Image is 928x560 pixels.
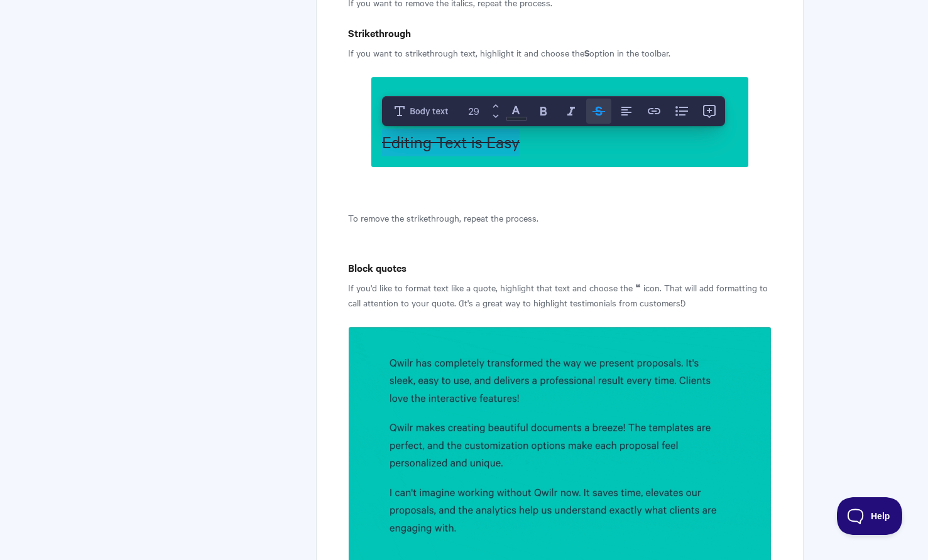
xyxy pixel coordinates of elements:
h4: Block quotes [348,260,771,276]
iframe: Toggle Customer Support [837,497,903,535]
img: file-3e8qx4etSU.png [371,77,749,168]
strong: S [584,46,589,59]
p: To remove the strikethrough, repeat the process. [348,210,771,225]
h4: Strikethrough [348,25,771,41]
p: If you'd like to format text like a quote, highlight that text and choose the ❝ icon. That will a... [348,280,771,310]
p: If you want to strikethrough text, highlight it and choose the option in the toolbar. [348,45,771,60]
